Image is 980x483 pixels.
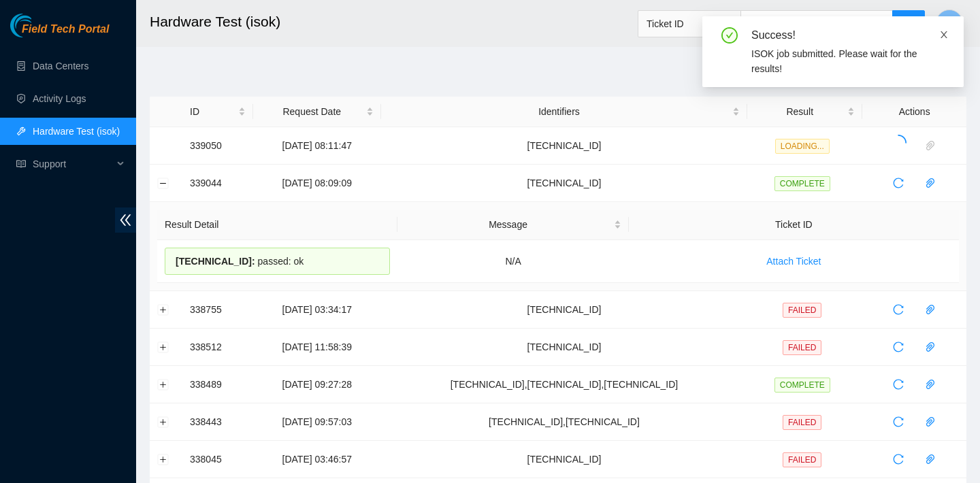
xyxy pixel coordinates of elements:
td: [TECHNICAL_ID] [381,441,747,478]
button: paper-clip [919,299,941,320]
span: loading [887,131,910,154]
button: Expand row [158,304,169,315]
span: reload [888,178,909,188]
button: Expand row [158,454,169,465]
td: [DATE] 08:09:09 [253,165,381,202]
span: paper-clip [920,304,941,315]
button: reload [887,448,909,470]
span: LOADING... [775,139,830,154]
td: [DATE] 03:46:57 [253,441,381,478]
div: passed: ok [165,248,390,275]
button: C [936,10,963,37]
span: paper-clip [920,379,941,390]
span: Attach Ticket [766,254,821,269]
td: [TECHNICAL_ID] [381,329,747,366]
button: reload [887,172,909,194]
button: reload [887,299,909,320]
span: paper-clip [920,178,941,188]
td: [DATE] 09:57:03 [253,403,381,441]
th: Ticket ID [629,210,959,240]
span: [TECHNICAL_ID] : [176,256,255,267]
button: Collapse row [158,178,169,188]
td: [DATE] 08:11:47 [253,127,381,165]
button: reload [887,373,909,395]
td: [TECHNICAL_ID] [381,127,747,165]
button: Expand row [158,342,169,352]
img: Akamai Technologies [10,14,69,37]
span: paper-clip [920,342,941,352]
span: reload [888,454,909,465]
span: Field Tech Portal [22,23,109,36]
td: [TECHNICAL_ID],[TECHNICAL_ID] [381,403,747,441]
span: check-circle [721,27,738,44]
input: Enter text here... [740,10,893,37]
button: paper-clip [919,373,941,395]
span: COMPLETE [774,378,830,393]
span: Ticket ID [647,14,732,34]
td: [TECHNICAL_ID] [381,165,747,202]
span: paper-clip [920,454,941,465]
button: paper-clip [919,411,941,433]
button: reload [887,411,909,433]
td: [DATE] 11:58:39 [253,329,381,366]
td: [DATE] 09:27:28 [253,366,381,403]
td: [TECHNICAL_ID] [381,291,747,329]
td: 339050 [182,127,253,165]
td: 338489 [182,366,253,403]
td: 338443 [182,403,253,441]
span: paper-clip [920,416,941,427]
div: Success! [751,27,947,44]
button: search [892,10,925,37]
div: ISOK job submitted. Please wait for the results! [751,46,947,76]
span: Support [33,150,113,178]
button: paper-clip [919,336,941,358]
th: Result Detail [157,210,397,240]
span: C [945,15,953,32]
span: FAILED [783,303,821,318]
button: paper-clip [919,172,941,194]
span: FAILED [783,452,821,467]
button: paper-clip [919,448,941,470]
span: reload [888,379,909,390]
span: FAILED [783,340,821,355]
span: close [939,30,949,39]
td: [DATE] 03:34:17 [253,291,381,329]
a: Hardware Test (isok) [33,126,120,137]
button: Expand row [158,379,169,390]
span: FAILED [783,415,821,430]
button: Expand row [158,416,169,427]
span: reload [888,416,909,427]
span: reload [888,342,909,352]
td: 338045 [182,441,253,478]
span: reload [888,304,909,315]
td: 338755 [182,291,253,329]
td: [TECHNICAL_ID],[TECHNICAL_ID],[TECHNICAL_ID] [381,366,747,403]
th: Actions [862,97,966,127]
a: Data Centers [33,61,88,71]
a: Akamai TechnologiesField Tech Portal [10,24,109,42]
td: 339044 [182,165,253,202]
a: Activity Logs [33,93,86,104]
button: Attach Ticket [755,250,832,272]
button: reload [887,336,909,358]
span: double-left [115,207,136,233]
td: N/A [397,240,628,283]
span: read [16,159,26,169]
td: 338512 [182,329,253,366]
span: COMPLETE [774,176,830,191]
